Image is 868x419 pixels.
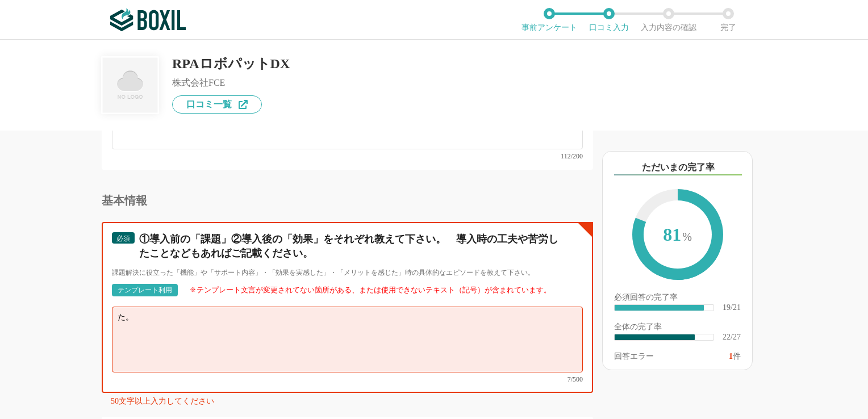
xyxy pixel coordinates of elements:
[729,353,741,361] div: 件
[172,95,262,114] a: 口コミ一覧
[186,100,232,109] span: 口コミ一覧
[639,8,698,32] li: 入力内容の確認
[614,294,741,304] div: 必須回答の完了率
[139,232,563,261] div: ①導入前の「課題」②導入後の「効果」をそれぞれ教えて下さい。 導入時の工夫や苦労したことなどもあればご記載ください。
[614,161,742,175] div: ただいまの完了率
[102,195,593,206] div: 基本情報
[682,231,692,243] span: %
[116,234,130,242] span: 必須
[111,397,593,410] div: 50文字以上入力してください
[118,287,172,294] div: テンプレート利用
[723,304,741,312] div: 19/21
[614,353,654,361] div: 回答エラー
[172,78,290,87] div: 株式会社FCE
[112,268,583,278] div: 課題解決に役立った「機能」や「サポート内容」・「効果を実感した」・「メリットを感じた」時の具体的なエピソードを教えて下さい。
[172,57,290,70] div: RPAロボパットDX
[644,200,712,271] span: 81
[189,286,551,295] div: ፠テンプレート文言が変更されてない箇所がある、または使用できないテキスト（記号）が含まれています。
[112,153,583,160] div: 112/200
[110,9,186,31] img: ボクシルSaaS_ロゴ
[112,376,583,383] div: 7/500
[615,305,704,311] div: ​
[519,8,579,32] li: 事前アンケート
[723,333,741,341] div: 22/27
[579,8,639,32] li: 口コミ入力
[615,334,695,340] div: ​
[698,8,758,32] li: 完了
[614,323,741,333] div: 全体の完了率
[729,352,733,361] span: 1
